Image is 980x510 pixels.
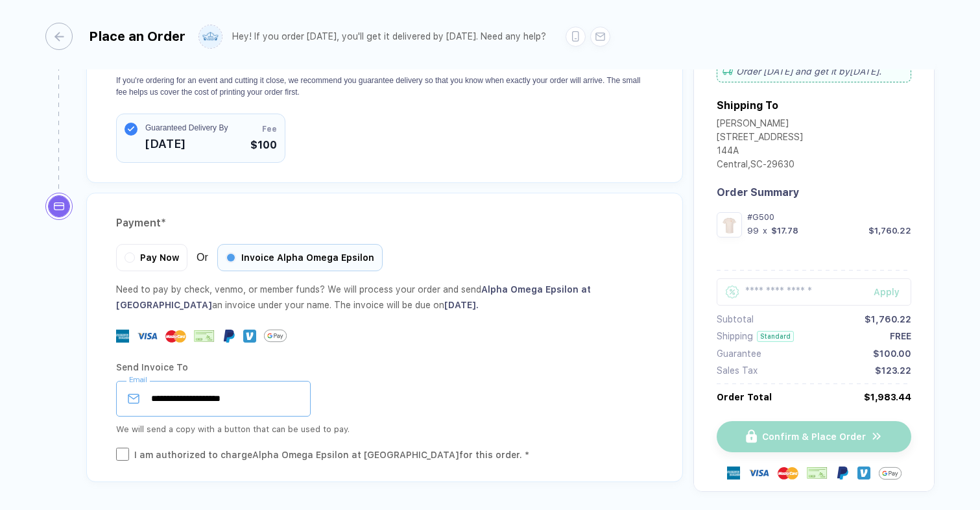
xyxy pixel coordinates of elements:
[116,75,653,98] p: If you're ordering for an event and cutting it close, we recommend you guarantee delivery so that...
[879,462,902,485] img: GPay
[444,300,479,310] span: [DATE] .
[836,467,849,480] img: Paypal
[857,467,870,480] img: Venmo
[874,287,911,297] div: Apply
[717,132,803,145] div: [STREET_ADDRESS]
[194,330,215,343] img: cheque
[717,365,758,376] div: Sales Tax
[865,314,911,324] div: $1,760.22
[717,118,803,132] div: [PERSON_NAME]
[875,365,911,376] div: $123.22
[717,99,778,112] div: Shipping To
[857,278,911,306] button: Apply
[757,331,794,342] div: Standard
[717,159,803,173] div: Central , SC - 29630
[134,448,529,462] div: I am authorized to charge Alpha Omega Epsilon at [GEOGRAPHIC_DATA] for this order. *
[747,212,911,222] div: #G500
[720,215,739,234] img: 7a8a3820-dab5-4740-b913-9b44f1d8003c_nt_front_1757895494569.jpg
[217,244,383,271] div: Invoice Alpha Omega Epsilon
[890,332,911,342] div: FREE
[717,332,753,342] div: Shipping
[116,422,653,437] div: We will send a copy with a button that can be used to pay.
[89,29,185,44] div: Place an Order
[232,31,546,42] div: Hey! If you order [DATE], you'll get it delivered by [DATE]. Need any help?
[145,134,228,154] span: [DATE]
[873,348,911,359] div: $100.00
[145,122,228,134] span: Guaranteed Delivery By
[717,60,911,82] div: Order [DATE] and get it by [DATE] .
[748,463,769,484] img: visa
[778,463,798,484] img: master-card
[116,244,187,271] div: Pay Now
[761,226,769,236] div: x
[116,213,653,234] div: Payment
[243,330,256,343] img: Venmo
[717,186,911,199] div: Order Summary
[717,145,803,159] div: 144A
[717,314,754,324] div: Subtotal
[807,467,828,480] img: cheque
[868,226,911,236] div: $1,760.22
[771,226,798,236] div: $17.78
[717,392,772,402] div: Order Total
[116,114,285,163] button: Guaranteed Delivery By[DATE]Fee$100
[727,467,740,480] img: express
[165,326,186,346] img: master-card
[116,330,129,343] img: express
[116,244,383,271] div: Or
[241,252,374,263] span: Invoice Alpha Omega Epsilon
[137,326,158,346] img: visa
[140,252,179,263] span: Pay Now
[747,226,759,236] div: 99
[717,348,761,359] div: Guarantee
[199,25,222,48] img: user profile
[116,357,653,378] div: Send Invoice To
[116,282,653,313] div: Need to pay by check, venmo, or member funds? We will process your order and send an invoice unde...
[864,392,911,402] div: $1,983.44
[264,324,287,347] img: GPay
[262,123,277,135] span: Fee
[250,138,277,153] span: $100
[222,330,235,343] img: Paypal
